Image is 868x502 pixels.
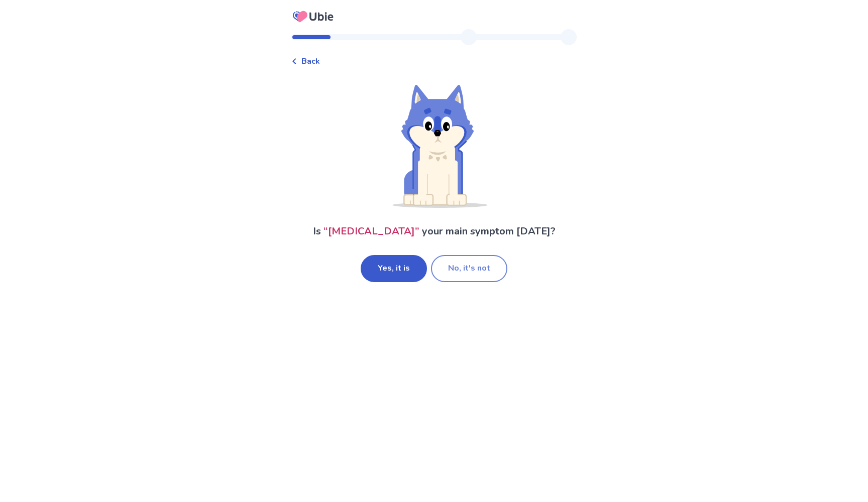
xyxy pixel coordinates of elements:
[431,255,507,282] button: No, it's not
[301,55,320,67] span: Back
[323,224,419,238] span: “ [MEDICAL_DATA] ”
[381,83,488,208] img: Shiba (Wondering)
[361,255,427,282] button: Yes, it is
[313,224,556,239] p: Is your main symptom [DATE]?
